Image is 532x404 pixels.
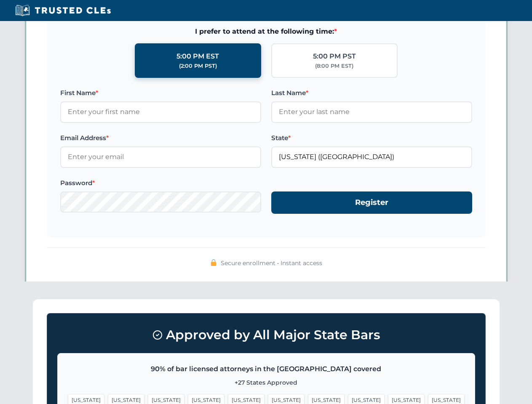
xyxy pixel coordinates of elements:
[60,178,261,188] label: Password
[271,133,472,143] label: State
[60,101,261,122] input: Enter your first name
[271,146,472,167] input: Florida (FL)
[60,146,261,167] input: Enter your email
[68,378,465,387] p: +27 States Approved
[313,51,356,62] div: 5:00 PM PST
[271,191,472,214] button: Register
[60,133,261,143] label: Email Address
[13,4,113,17] img: Trusted CLEs
[60,26,472,37] span: I prefer to attend at the following time:
[271,101,472,122] input: Enter your last name
[68,364,465,375] p: 90% of bar licensed attorneys in the [GEOGRAPHIC_DATA] covered
[210,259,217,266] img: 🔒
[179,62,217,70] div: (2:00 PM PST)
[60,88,261,98] label: First Name
[176,51,219,62] div: 5:00 PM EST
[57,324,475,346] h3: Approved by All Major State Bars
[221,258,322,268] span: Secure enrollment • Instant access
[271,88,472,98] label: Last Name
[315,62,353,70] div: (8:00 PM EST)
